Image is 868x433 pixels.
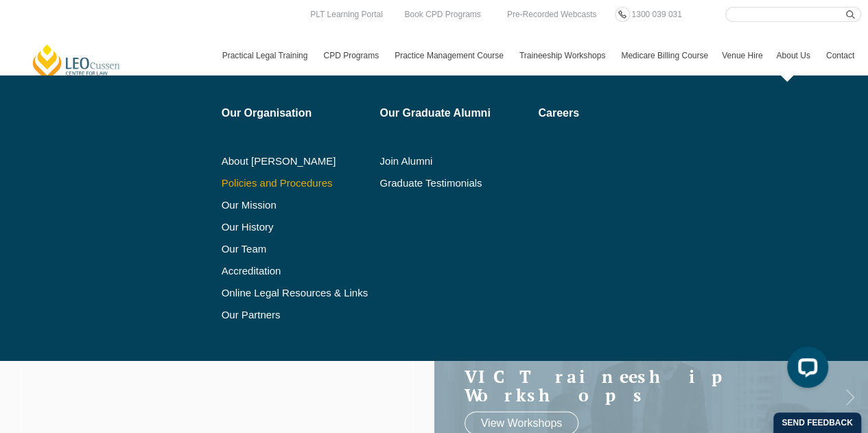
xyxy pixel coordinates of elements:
[316,36,388,75] a: CPD Programs
[614,36,715,75] a: Medicare Billing Course
[628,7,685,22] a: 1300 039 031
[465,366,811,404] a: VIC Traineeship Workshops
[222,309,371,320] a: Our Partners
[379,178,528,189] a: Graduate Testimonials
[215,36,317,75] a: Practical Legal Training
[379,156,528,167] a: Join Alumni
[222,200,336,211] a: Our Mission
[222,266,371,277] a: Accreditation
[222,244,371,255] a: Our Team
[538,108,662,119] a: Careers
[307,7,386,22] a: PLT Learning Portal
[222,108,371,119] a: Our Organisation
[401,7,484,22] a: Book CPD Programs
[222,178,371,189] a: Policies and Procedures
[504,7,600,22] a: Pre-Recorded Webcasts
[222,222,371,233] a: Our History
[222,156,371,167] a: About [PERSON_NAME]
[31,43,122,82] a: [PERSON_NAME] Centre for Law
[379,108,528,119] a: Our Graduate Alumni
[769,36,819,75] a: About Us
[222,288,371,299] a: Online Legal Resources & Links
[715,36,769,75] a: Venue Hire
[388,36,513,75] a: Practice Management Course
[819,36,861,75] a: Contact
[631,10,681,19] span: 1300 039 031
[513,36,614,75] a: Traineeship Workshops
[776,341,834,399] iframe: LiveChat chat widget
